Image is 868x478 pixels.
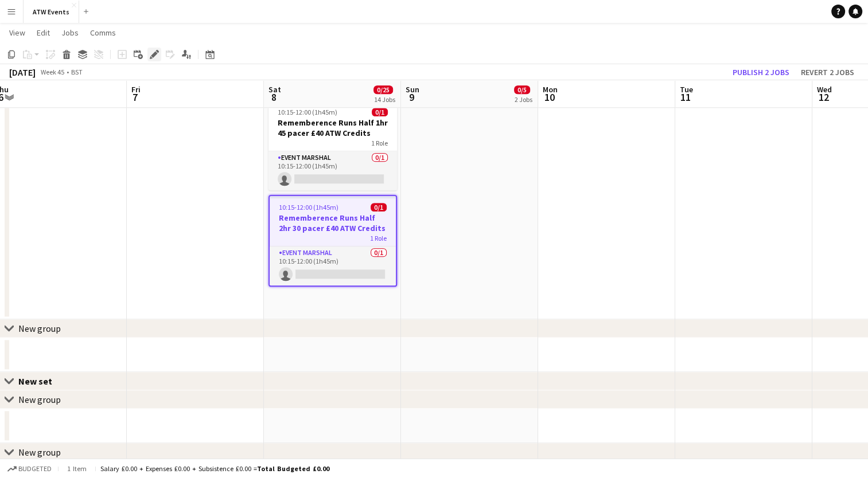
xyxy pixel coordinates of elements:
div: New group [18,446,61,458]
a: Jobs [57,25,83,40]
span: 10:15-12:00 (1h45m) [279,203,338,211]
span: 10 [541,91,558,104]
span: Week 45 [38,68,67,76]
a: View [5,25,30,40]
span: Budgeted [18,465,52,473]
div: New group [18,394,61,405]
span: 1 Role [371,139,388,147]
div: New group [18,323,61,334]
span: 1 Role [370,234,387,242]
div: New set [18,375,61,387]
span: Edit [37,28,50,38]
span: 8 [267,91,281,104]
span: View [9,28,25,38]
div: 14 Jobs [374,95,395,104]
span: 0/25 [373,85,393,94]
span: 9 [404,91,419,104]
h3: Rememberence Runs Half 2hr 30 pacer £40 ATW Credits [270,213,396,233]
h3: Rememberence Runs Half 1hr 45 pacer £40 ATW Credits [268,117,397,138]
span: 12 [815,91,832,104]
span: Jobs [61,28,79,38]
span: 0/5 [514,85,530,94]
app-card-role: Event Marshal0/110:15-12:00 (1h45m) [270,246,396,285]
span: Sat [268,84,281,95]
span: 0/1 [372,108,388,116]
span: Fri [131,84,141,95]
span: Sun [406,84,419,95]
a: Comms [85,25,120,40]
span: 0/1 [371,203,387,211]
app-job-card: 10:15-12:00 (1h45m)0/1Rememberence Runs Half 2hr 30 pacer £40 ATW Credits1 RoleEvent Marshal0/110... [268,195,397,287]
button: Budgeted [6,463,53,475]
button: Publish 2 jobs [728,65,794,80]
span: 1 item [63,464,91,473]
div: BST [71,68,83,76]
div: 2 Jobs [515,95,532,104]
span: Comms [90,28,116,38]
a: Edit [32,25,55,40]
button: ATW Events [24,1,79,23]
span: Total Budgeted £0.00 [257,464,329,473]
span: 7 [130,91,141,104]
span: Wed [817,84,832,95]
app-card-role: Event Marshal0/110:15-12:00 (1h45m) [268,151,397,190]
app-job-card: 10:15-12:00 (1h45m)0/1Rememberence Runs Half 1hr 45 pacer £40 ATW Credits1 RoleEvent Marshal0/110... [268,101,397,190]
div: Salary £0.00 + Expenses £0.00 + Subsistence £0.00 = [100,464,329,473]
button: Revert 2 jobs [796,65,859,80]
span: Mon [543,84,558,95]
span: 11 [678,91,693,104]
span: Tue [680,84,693,95]
span: 10:15-12:00 (1h45m) [278,108,337,116]
div: [DATE] [9,66,36,78]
